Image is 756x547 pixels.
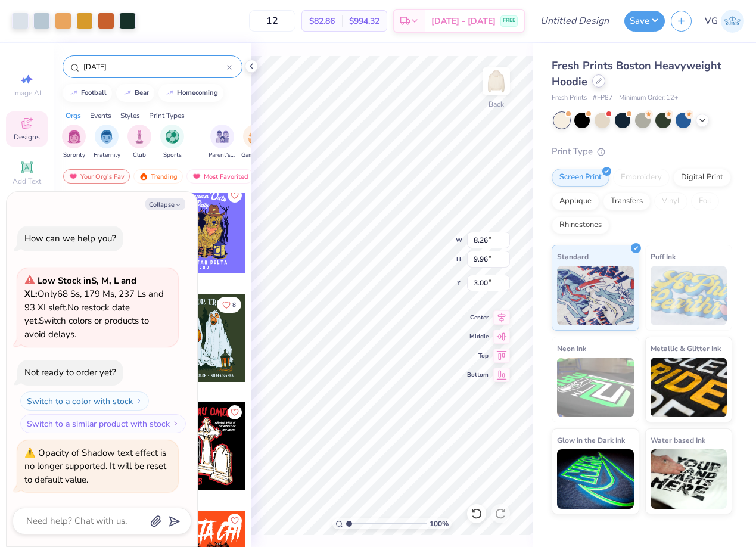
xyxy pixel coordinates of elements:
div: filter for Sorority [62,125,86,160]
span: Image AI [13,88,41,98]
div: Applique [552,192,599,210]
button: Switch to a color with stock [20,391,149,411]
span: Fresh Prints [552,93,587,103]
span: Parent's Weekend [209,151,236,160]
input: Untitled Design [531,9,618,33]
div: Your Org's Fav [63,169,130,184]
button: filter button [209,125,236,160]
img: Sports Image [166,130,179,144]
span: Standard [557,250,589,263]
span: VG [705,14,718,28]
button: Save [624,11,665,32]
div: Back [489,99,504,110]
span: Neon Ink [557,342,586,355]
span: Bottom [467,371,489,379]
span: Top [467,352,489,360]
button: filter button [241,125,269,160]
span: Water based Ink [651,434,705,446]
div: Rhinestones [552,216,609,234]
span: $994.32 [349,15,379,27]
img: trend_line.gif [123,89,132,97]
span: No restock date yet. [24,302,130,327]
img: Switch to a similar product with stock [172,420,179,427]
div: bear [135,89,149,96]
img: Game Day Image [248,130,262,144]
button: filter button [127,125,151,160]
a: VG [705,10,744,33]
span: $82.86 [309,15,335,27]
button: filter button [62,125,86,160]
div: filter for Game Day [241,125,269,160]
img: Back [484,69,508,93]
button: Like [228,188,242,203]
span: 8 [232,302,236,308]
span: Puff Ink [651,250,676,263]
div: Screen Print [552,169,609,187]
span: Club [133,151,146,160]
img: Puff Ink [651,266,727,325]
img: Club Image [133,130,146,144]
img: Sorority Image [67,130,81,144]
span: Game Day [241,151,269,160]
input: – – [249,10,295,32]
input: Try "Alpha" [82,61,227,73]
img: Standard [557,266,634,325]
span: Middle [467,332,489,341]
span: Sorority [63,151,85,160]
span: Designs [14,132,40,142]
span: Fresh Prints Boston Heavyweight Hoodie [552,58,721,89]
span: Metallic & Glitter Ink [651,342,721,355]
span: [DATE] - [DATE] [431,15,496,27]
div: filter for Sports [160,125,184,160]
div: Print Types [149,110,185,121]
div: football [81,89,107,96]
button: Like [217,297,241,313]
div: Events [90,110,111,121]
div: filter for Fraternity [94,125,120,160]
span: FREE [503,17,515,25]
button: filter button [94,125,120,160]
img: Water based Ink [651,449,727,509]
img: Switch to a color with stock [135,397,142,405]
span: 100 % [430,518,449,529]
button: Collapse [145,198,185,210]
span: # FP87 [593,93,613,103]
div: Trending [133,169,183,184]
button: bear [116,84,154,102]
button: football [63,84,112,102]
img: Metallic & Glitter Ink [651,358,727,417]
span: Add Text [13,176,41,186]
div: Most Favorited [186,169,254,184]
span: Fraternity [94,151,120,160]
img: Parent's Weekend Image [216,130,229,144]
div: Embroidery [613,169,670,187]
img: trend_line.gif [69,89,79,97]
img: trend_line.gif [165,89,175,97]
span: Glow in the Dark Ink [557,434,625,446]
div: Opacity of Shadow text effect is no longer supported. It will be reset to default value. [24,446,171,487]
div: Foil [691,192,719,210]
img: Glow in the Dark Ink [557,449,634,509]
div: Orgs [66,110,81,121]
button: homecoming [158,84,223,102]
button: Like [228,514,242,528]
span: Minimum Order: 12 + [619,93,679,103]
img: Valerie Gavioli [721,10,744,33]
div: Transfers [603,192,651,210]
img: trending.gif [139,172,148,181]
img: Fraternity Image [100,130,113,144]
button: Switch to a similar product with stock [20,414,186,433]
div: Styles [120,110,140,121]
span: Only 68 Ss, 179 Ms, 237 Ls and 93 XLs left. Switch colors or products to avoid delays. [24,275,164,340]
div: homecoming [177,89,218,96]
div: filter for Club [127,125,151,160]
img: most_fav.gif [69,172,78,181]
img: Neon Ink [557,358,634,417]
span: Center [467,313,489,322]
div: Digital Print [673,169,731,187]
span: Sports [163,151,182,160]
div: How can we help you? [24,232,116,244]
div: Print Type [552,145,732,158]
img: most_fav.gif [192,172,201,181]
div: Vinyl [654,192,687,210]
